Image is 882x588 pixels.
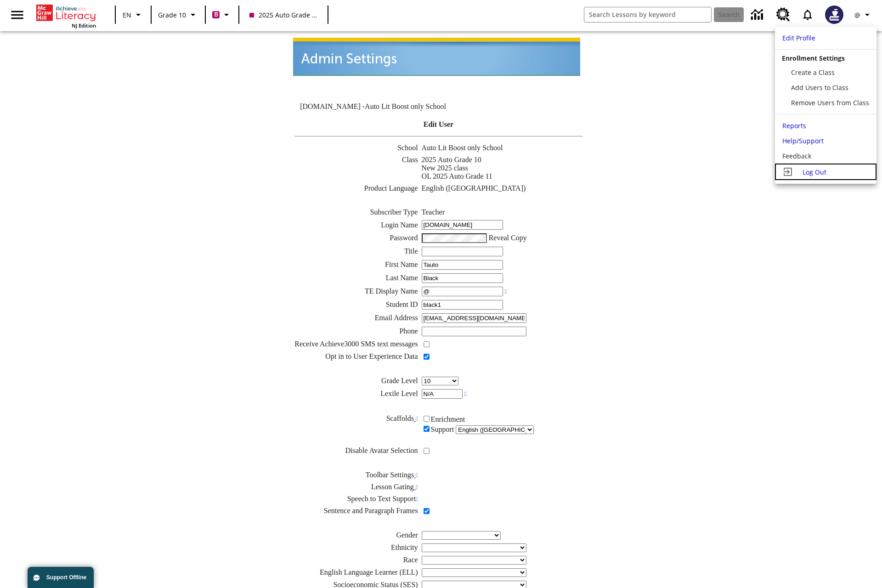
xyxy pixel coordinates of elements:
[782,152,811,160] span: Feedback
[782,54,845,62] span: Enrollment Settings
[803,168,826,176] span: Log Out
[791,68,835,77] span: Create a Class
[791,98,869,107] span: Remove Users from Class
[782,121,806,130] span: Reports
[782,34,815,42] span: Edit Profile
[782,136,824,145] span: Help/Support
[791,83,848,92] span: Add Users to Class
